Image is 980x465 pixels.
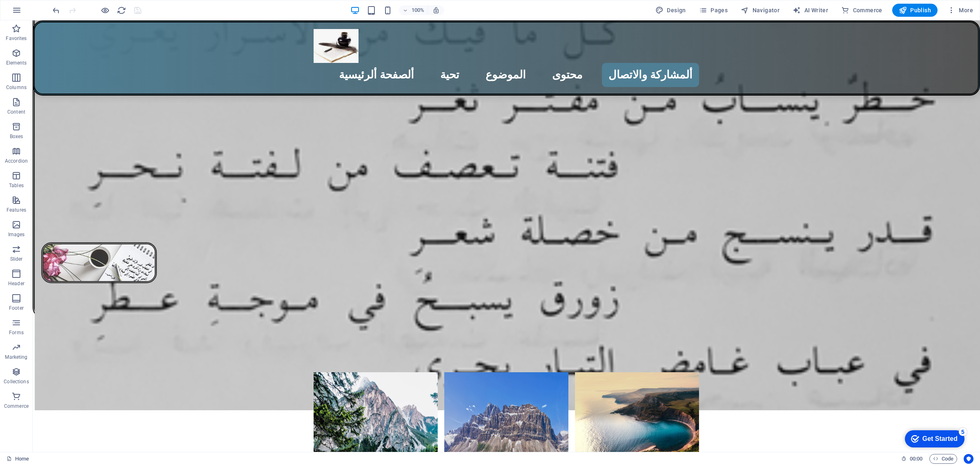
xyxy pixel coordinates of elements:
button: Code [929,454,957,464]
p: Columns [6,84,27,91]
span: More [947,6,973,14]
button: Design [652,4,689,17]
p: Content [7,109,25,115]
p: Forms [9,329,24,336]
span: Navigator [741,6,780,14]
button: Pages [696,4,731,17]
p: Marketing [5,354,27,360]
button: More [944,4,976,17]
p: Elements [6,60,27,66]
button: undo [51,5,61,15]
i: Undo: Change round corners (Ctrl+Z) [51,6,61,15]
span: AI Writer [793,6,828,14]
a: Click to cancel selection. Double-click to open Pages [7,454,29,464]
p: Tables [9,182,24,189]
span: Design [655,6,686,14]
h6: 100% [411,5,424,15]
button: Commerce [838,4,886,17]
button: Usercentrics [964,454,973,464]
i: On resize automatically adjust zoom level to fit chosen device. [432,7,440,14]
div: Design (Ctrl+Alt+Y) [652,4,689,17]
p: Footer [9,305,24,311]
p: Commerce [4,403,29,409]
p: Accordion [5,158,28,164]
span: : [915,456,917,462]
button: reload [116,5,126,15]
p: Features [7,207,26,213]
span: Code [933,454,953,464]
button: AI Writer [789,4,831,17]
div: Get Started [24,9,59,16]
div: 5 [60,2,69,10]
button: Click here to leave preview mode and continue editing [100,5,110,15]
button: Navigator [737,4,783,17]
p: Slider [10,256,23,262]
button: Publish [892,4,938,17]
div: Get Started 5 items remaining, 0% complete [7,4,66,21]
p: Favorites [6,35,27,42]
p: Header [8,280,24,287]
span: Publish [899,6,931,14]
p: Boxes [10,133,23,140]
span: Pages [699,6,728,14]
button: 100% [399,5,428,15]
span: 00 00 [910,454,922,464]
p: Images [8,231,25,238]
h6: Session time [901,454,923,464]
p: Collections [4,378,29,385]
span: Commerce [841,6,882,14]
